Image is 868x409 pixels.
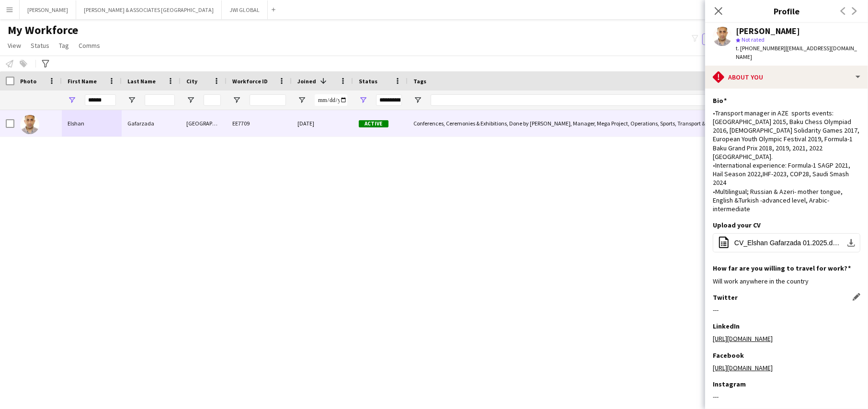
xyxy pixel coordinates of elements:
div: •Transport manager in AZE sports events: [GEOGRAPHIC_DATA] 2015, Baku Chess Olympiad 2016, [DEMOG... [713,109,860,213]
span: Active [359,120,388,127]
h3: How far are you willing to travel for work? [713,264,851,273]
h3: Profile [705,5,868,17]
span: First Name [68,78,97,85]
input: Tags Filter Input [431,94,800,106]
span: Not rated [742,36,765,43]
h3: Instagram [713,380,746,388]
input: Joined Filter Input [315,94,347,106]
span: Last Name [127,78,156,85]
button: Everyone5,943 [702,34,750,45]
button: Open Filter Menu [186,96,195,104]
button: Open Filter Menu [359,96,367,104]
span: View [8,41,21,50]
span: Comms [79,41,100,50]
span: Status [31,41,49,50]
button: Open Filter Menu [127,96,136,104]
span: Status [359,78,377,85]
button: JWI GLOBAL [222,0,268,19]
h3: Facebook [713,351,744,360]
input: City Filter Input [204,94,221,106]
input: Last Name Filter Input [145,94,175,106]
div: Will work anywhere in the country [713,277,860,285]
button: Open Filter Menu [297,96,306,104]
div: Gafarzada [122,110,181,136]
a: Tag [55,39,73,52]
input: First Name Filter Input [85,94,116,106]
div: EE7709 [227,110,292,136]
span: Photo [20,78,36,85]
h3: Twitter [713,293,738,302]
div: --- [713,306,860,314]
h3: Bio [713,96,727,105]
h3: Upload your CV [713,221,761,229]
app-action-btn: Advanced filters [40,58,51,69]
span: t. [PHONE_NUMBER] [736,45,786,52]
button: [PERSON_NAME] [20,0,76,19]
div: About you [705,66,868,89]
button: Open Filter Menu [68,96,76,104]
div: [GEOGRAPHIC_DATA] [181,110,227,136]
div: Elshan [62,110,122,136]
span: My Workforce [8,23,78,37]
a: View [4,39,25,52]
div: [DATE] [292,110,353,136]
span: Workforce ID [232,78,268,85]
div: [PERSON_NAME] [736,27,800,35]
span: Tag [59,41,69,50]
a: Status [27,39,53,52]
span: | [EMAIL_ADDRESS][DOMAIN_NAME] [736,45,857,60]
img: Elshan Gafarzada [20,115,39,134]
a: Comms [75,39,104,52]
span: Tags [413,78,426,85]
button: Open Filter Menu [232,96,241,104]
input: Workforce ID Filter Input [250,94,286,106]
button: CV_Elshan Gafarzada 01.2025.docx [713,233,860,252]
button: [PERSON_NAME] & ASSOCIATES [GEOGRAPHIC_DATA] [76,0,222,19]
span: Joined [297,78,316,85]
button: Open Filter Menu [413,96,422,104]
a: [URL][DOMAIN_NAME] [713,334,773,343]
span: City [186,78,197,85]
h3: LinkedIn [713,322,740,330]
div: Conferences, Ceremonies & Exhibitions, Done by [PERSON_NAME], Manager, Mega Project, Operations, ... [408,110,806,136]
a: [URL][DOMAIN_NAME] [713,364,773,372]
span: CV_Elshan Gafarzada 01.2025.docx [734,239,843,247]
div: --- [713,392,860,401]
